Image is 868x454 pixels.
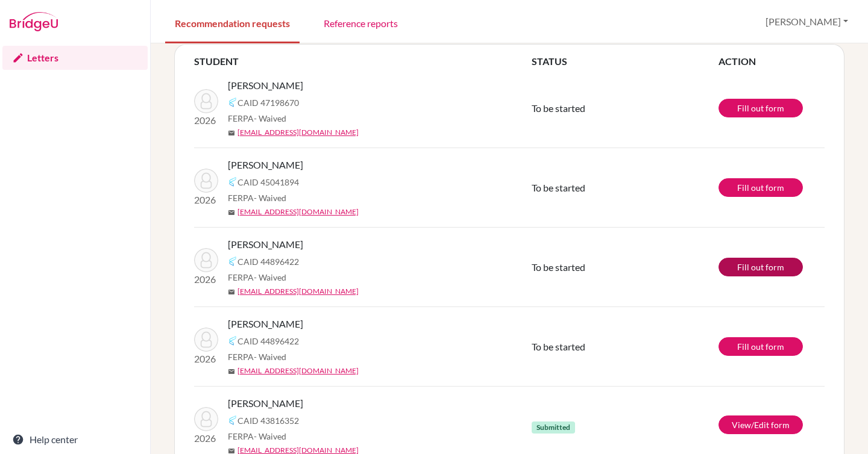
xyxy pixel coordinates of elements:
[719,99,803,117] a: Fill out form
[228,430,286,443] span: FERPA
[194,407,218,431] img: Hamed, Yassin
[532,182,585,193] span: To be started
[228,78,303,93] span: [PERSON_NAME]
[2,428,148,452] a: Help center
[719,54,825,69] th: ACTION
[237,414,299,427] span: CAID 43816352
[532,261,585,273] span: To be started
[194,169,218,193] img: Atwa, Karim
[228,98,237,107] img: Common App logo
[194,193,218,207] p: 2026
[314,2,407,43] a: Reference reports
[532,341,585,352] span: To be started
[719,258,803,276] a: Fill out form
[228,350,286,363] span: FERPA
[228,271,286,284] span: FERPA
[194,248,218,272] img: Issa, Nadine
[2,46,148,70] a: Letters
[228,158,303,172] span: [PERSON_NAME]
[228,209,235,216] span: mail
[532,54,719,69] th: STATUS
[194,352,218,366] p: 2026
[719,415,803,434] a: View/Edit form
[532,102,585,114] span: To be started
[254,431,286,441] span: - Waived
[228,396,303,411] span: [PERSON_NAME]
[228,177,237,187] img: Common App logo
[237,255,299,268] span: CAID 44896422
[194,328,218,352] img: Issa, Nadine
[760,10,854,33] button: [PERSON_NAME]
[228,129,235,137] span: mail
[254,193,286,203] span: - Waived
[194,431,218,446] p: 2026
[228,415,237,425] img: Common App logo
[237,127,359,138] a: [EMAIL_ADDRESS][DOMAIN_NAME]
[228,191,286,204] span: FERPA
[194,89,218,113] img: Khalil, Yassin
[719,337,803,356] a: Fill out form
[237,207,359,217] a: [EMAIL_ADDRESS][DOMAIN_NAME]
[228,237,303,252] span: [PERSON_NAME]
[719,178,803,197] a: Fill out form
[254,352,286,362] span: - Waived
[254,113,286,123] span: - Waived
[228,317,303,331] span: [PERSON_NAME]
[237,365,359,376] a: [EMAIL_ADDRESS][DOMAIN_NAME]
[194,54,532,69] th: STUDENT
[237,335,299,347] span: CAID 44896422
[228,288,235,296] span: mail
[237,96,299,109] span: CAID 47198670
[532,421,575,434] span: Submitted
[194,113,218,128] p: 2026
[237,286,359,297] a: [EMAIL_ADDRESS][DOMAIN_NAME]
[228,368,235,375] span: mail
[228,257,237,266] img: Common App logo
[254,272,286,282] span: - Waived
[228,112,286,125] span: FERPA
[10,12,58,31] img: Bridge-U
[165,2,300,43] a: Recommendation requests
[194,272,218,287] p: 2026
[228,336,237,346] img: Common App logo
[237,176,299,188] span: CAID 45041894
